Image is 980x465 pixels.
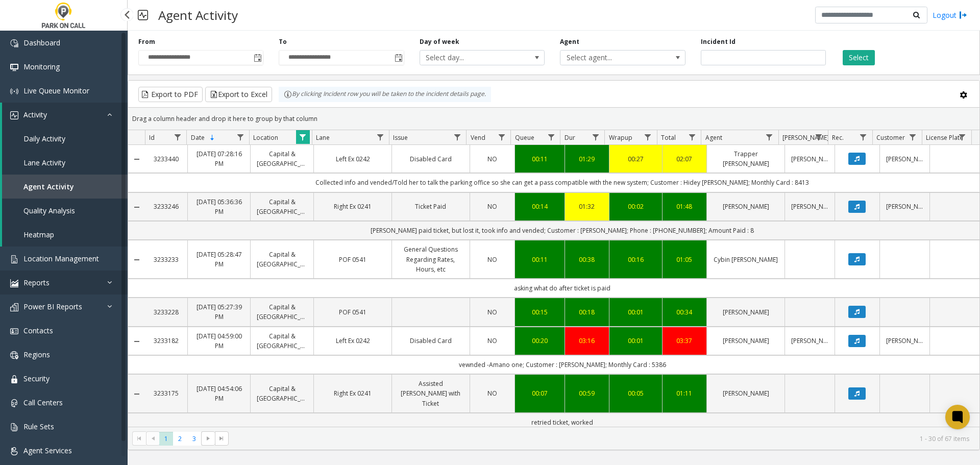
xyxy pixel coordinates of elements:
[589,130,602,144] a: Dur Filter Menu
[669,388,701,398] a: 01:11
[217,434,226,443] span: Go to the last page
[151,202,181,211] a: 3233246
[252,51,263,65] span: Toggle popup
[763,130,776,144] a: Agent Filter Menu
[2,223,128,247] a: Heatmap
[128,203,145,211] a: Collapse Details
[476,307,508,317] a: NO
[609,133,632,142] span: Wrapup
[669,307,701,317] a: 00:34
[205,87,272,102] button: Export to Excel
[669,202,701,211] a: 01:48
[23,206,75,215] span: Quality Analysis
[173,432,187,446] span: Page 2
[398,336,463,346] a: Disabled Card
[521,154,558,164] a: 00:11
[208,134,216,142] span: Sortable
[10,39,18,47] img: 'icon'
[235,434,969,443] kendo-pager-info: 1 - 30 of 67 items
[151,255,181,264] a: 3233233
[571,307,603,317] a: 00:18
[320,336,385,346] a: Left Ex 0242
[284,90,292,99] img: infoIcon.svg
[521,202,558,211] div: 00:14
[476,255,508,264] a: NO
[476,202,508,211] a: NO
[705,133,722,142] span: Agent
[832,133,844,142] span: Rec.
[128,337,145,346] a: Collapse Details
[713,307,778,317] a: [PERSON_NAME]
[159,432,173,446] span: Page 1
[10,447,18,455] img: 'icon'
[2,103,128,127] a: Activity
[194,302,244,322] a: [DATE] 05:27:39 PM
[571,388,603,398] a: 00:59
[233,130,247,144] a: Date Filter Menu
[10,255,18,263] img: 'icon'
[145,279,979,298] td: asking what do after ticket is paid
[616,336,655,346] div: 00:01
[571,202,603,211] div: 01:32
[138,3,148,28] img: pageIcon
[2,127,128,151] a: Daily Activity
[10,375,18,383] img: 'icon'
[521,307,558,317] a: 00:15
[253,133,278,142] span: Location
[521,336,558,346] a: 00:20
[791,154,828,164] a: [PERSON_NAME]
[571,154,603,164] a: 01:29
[23,158,65,167] span: Lane Activity
[701,37,736,46] label: Incident Id
[669,336,701,346] div: 03:37
[23,254,99,263] span: Location Management
[151,336,181,346] a: 3233182
[521,388,558,398] a: 00:07
[420,51,520,65] span: Select day...
[23,374,50,383] span: Security
[571,336,603,346] a: 03:16
[149,133,155,142] span: Id
[320,388,385,398] a: Right Ex 0241
[616,388,655,398] a: 00:05
[151,307,181,317] a: 3233228
[487,308,497,316] span: NO
[487,389,497,398] span: NO
[420,37,459,46] label: Day of week
[138,87,203,102] button: Export to PDF
[257,250,307,269] a: Capital & [GEOGRAPHIC_DATA]
[521,255,558,264] div: 00:11
[886,336,923,346] a: [PERSON_NAME]
[2,151,128,175] a: Lane Activity
[955,130,969,144] a: License Plate Filter Menu
[10,423,18,431] img: 'icon'
[215,431,229,446] span: Go to the last page
[23,62,60,71] span: Monitoring
[669,154,701,164] div: 02:07
[320,307,385,317] a: POF 0541
[23,302,82,311] span: Power BI Reports
[886,202,923,211] a: [PERSON_NAME]
[153,3,243,28] h3: Agent Activity
[10,303,18,311] img: 'icon'
[906,130,920,144] a: Customer Filter Menu
[194,197,244,216] a: [DATE] 05:36:36 PM
[476,336,508,346] a: NO
[194,149,244,168] a: [DATE] 07:28:16 PM
[23,446,72,455] span: Agent Services
[487,255,497,264] span: NO
[191,133,205,142] span: Date
[398,244,463,274] a: General Questions Regarding Rates, Hours, etc
[616,255,655,264] a: 00:16
[23,110,47,119] span: Activity
[373,130,387,144] a: Lane Filter Menu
